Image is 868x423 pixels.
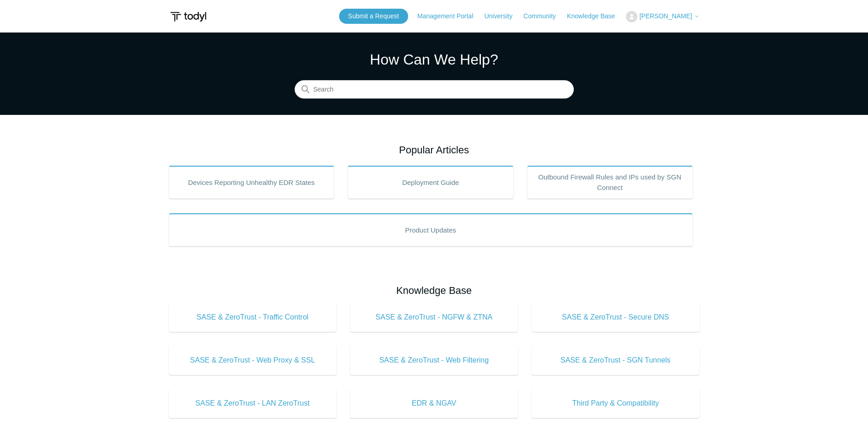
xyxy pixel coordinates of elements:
span: Third Party & Compatibility [545,398,686,409]
a: SASE & ZeroTrust - Web Filtering [350,346,518,375]
span: SASE & ZeroTrust - LAN ZeroTrust [183,398,323,409]
a: Knowledge Base [567,11,624,21]
button: [PERSON_NAME] [626,11,699,22]
a: Community [523,11,565,21]
a: SASE & ZeroTrust - Web Proxy & SSL [169,346,337,375]
span: EDR & NGAV [364,398,504,409]
a: Product Updates [169,213,693,246]
span: SASE & ZeroTrust - SGN Tunnels [545,355,686,366]
a: SASE & ZeroTrust - NGFW & ZTNA [350,303,518,332]
a: Management Portal [417,11,482,21]
a: EDR & NGAV [350,389,518,418]
span: SASE & ZeroTrust - Secure DNS [545,312,686,323]
h2: Knowledge Base [169,283,700,298]
h2: Popular Articles [169,142,700,157]
h1: How Can We Help? [295,49,574,70]
span: SASE & ZeroTrust - Traffic Control [183,312,323,323]
span: SASE & ZeroTrust - Web Filtering [364,355,504,366]
a: Outbound Firewall Rules and IPs used by SGN Connect [527,166,693,199]
a: University [484,11,521,21]
a: SASE & ZeroTrust - SGN Tunnels [532,346,700,375]
span: [PERSON_NAME] [639,12,692,20]
a: SASE & ZeroTrust - LAN ZeroTrust [169,389,337,418]
a: Submit a Request [339,9,408,24]
a: SASE & ZeroTrust - Secure DNS [532,303,700,332]
span: SASE & ZeroTrust - Web Proxy & SSL [183,355,323,366]
input: Search [295,81,574,99]
a: Deployment Guide [348,166,513,199]
span: SASE & ZeroTrust - NGFW & ZTNA [364,312,504,323]
a: Third Party & Compatibility [532,389,700,418]
img: Todyl Support Center Help Center home page [169,8,208,25]
a: Devices Reporting Unhealthy EDR States [169,166,334,199]
a: SASE & ZeroTrust - Traffic Control [169,303,337,332]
